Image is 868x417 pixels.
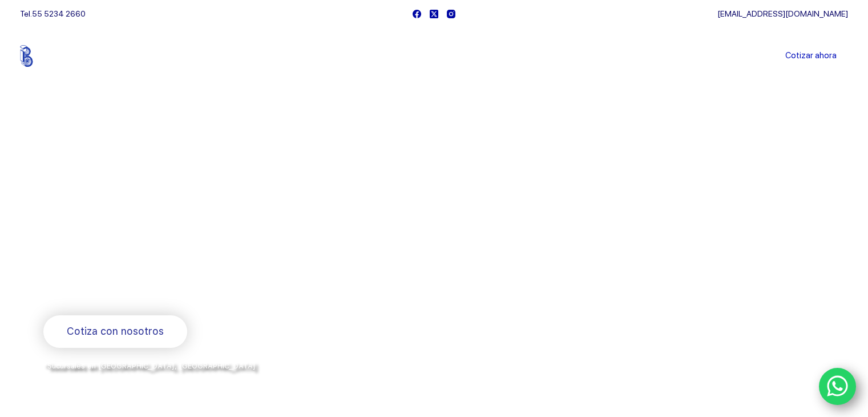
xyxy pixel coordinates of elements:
a: Instagram [447,10,455,18]
nav: Menu Principal [300,27,568,85]
span: Bienvenido a Balerytodo® [43,170,189,185]
span: Somos los doctores de la industria [43,195,419,274]
span: Cotiza con nosotros [67,323,164,340]
a: Facebook [413,10,421,18]
a: Cotiza con nosotros [43,315,187,348]
a: Cotizar ahora [774,45,848,67]
img: Balerytodo [20,45,91,67]
span: Tel. [20,9,86,18]
span: y envíos a todo [GEOGRAPHIC_DATA] por la paquetería de su preferencia [43,374,320,383]
span: *Sucursales en [GEOGRAPHIC_DATA], [GEOGRAPHIC_DATA] [43,362,256,370]
a: [EMAIL_ADDRESS][DOMAIN_NAME] [717,9,848,18]
a: 55 5234 2660 [32,9,86,18]
a: X (Twitter) [430,10,438,18]
span: Rodamientos y refacciones industriales [43,286,269,300]
a: WhatsApp [819,368,857,406]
